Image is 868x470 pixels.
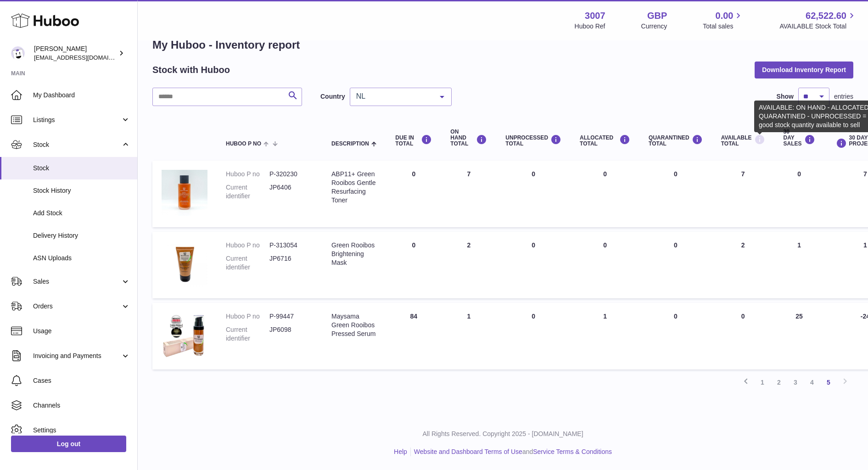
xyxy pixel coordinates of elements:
[754,374,771,391] a: 1
[441,161,496,227] td: 7
[152,64,230,76] h2: Stock with Huboo
[571,303,639,369] td: 1
[386,161,441,227] td: 0
[580,134,630,147] div: ALLOCATED Total
[269,312,313,321] dd: P-99447
[226,325,269,343] dt: Current identifier
[33,164,130,173] span: Stock
[505,134,561,147] div: UNPROCESSED Total
[34,54,135,61] span: [EMAIL_ADDRESS][DOMAIN_NAME]
[33,209,130,218] span: Add Stock
[269,254,313,272] dd: JP6716
[496,232,571,298] td: 0
[703,22,744,31] span: Total sales
[331,312,377,338] div: Maysama Green Rooibos Pressed Serum
[33,186,130,195] span: Stock History
[33,277,121,286] span: Sales
[716,10,734,22] span: 0.00
[226,170,269,179] dt: Huboo P no
[162,312,207,358] img: product image
[386,303,441,369] td: 84
[33,401,130,410] span: Channels
[450,129,487,147] div: ON HAND Total
[226,141,261,147] span: Huboo P no
[496,161,571,227] td: 0
[226,254,269,272] dt: Current identifier
[774,232,824,298] td: 1
[703,10,744,31] a: 0.00 Total sales
[269,170,313,179] dd: P-320230
[11,436,126,452] a: Log out
[414,448,522,455] a: Website and Dashboard Terms of Use
[641,22,667,31] div: Currency
[320,92,345,101] label: Country
[774,161,824,227] td: 0
[712,161,774,227] td: 7
[674,313,678,320] span: 0
[226,183,269,201] dt: Current identifier
[575,22,605,31] div: Huboo Ref
[11,46,25,60] img: bevmay@maysama.com
[533,448,612,455] a: Service Terms & Conditions
[33,327,130,336] span: Usage
[33,254,130,263] span: ASN Uploads
[33,231,130,240] span: Delivery History
[496,303,571,369] td: 0
[712,232,774,298] td: 2
[721,134,765,147] div: AVAILABLE Total
[145,430,861,438] p: All Rights Reserved. Copyright 2025 - [DOMAIN_NAME]
[779,22,857,31] span: AVAILABLE Stock Total
[674,170,678,178] span: 0
[331,170,377,205] div: ABP11+ Green Rooibos Gentle Resurfacing Toner
[162,170,207,216] img: product image
[647,10,667,22] strong: GBP
[712,303,774,369] td: 0
[806,10,846,22] span: 62,522.60
[354,92,433,101] span: NL
[33,140,121,149] span: Stock
[386,232,441,298] td: 0
[33,116,121,124] span: Listings
[395,134,432,147] div: DUE IN TOTAL
[269,325,313,343] dd: JP6098
[152,38,853,52] h1: My Huboo - Inventory report
[585,10,605,22] strong: 3007
[787,374,804,391] a: 3
[33,352,121,360] span: Invoicing and Payments
[226,312,269,321] dt: Huboo P no
[411,448,612,456] li: and
[804,374,820,391] a: 4
[34,45,117,62] div: [PERSON_NAME]
[571,232,639,298] td: 0
[394,448,407,455] a: Help
[777,92,794,101] label: Show
[774,303,824,369] td: 25
[33,376,130,385] span: Cases
[33,91,130,100] span: My Dashboard
[269,183,313,201] dd: JP6406
[771,374,787,391] a: 2
[226,241,269,250] dt: Huboo P no
[441,232,496,298] td: 2
[33,426,130,435] span: Settings
[649,134,703,147] div: QUARANTINED Total
[441,303,496,369] td: 1
[331,241,377,267] div: Green Rooibos Brightening Mask
[331,141,369,147] span: Description
[674,241,678,249] span: 0
[834,92,853,101] span: entries
[33,302,121,311] span: Orders
[571,161,639,227] td: 0
[820,374,837,391] a: 5
[162,241,207,287] img: product image
[779,10,857,31] a: 62,522.60 AVAILABLE Stock Total
[755,62,853,78] button: Download Inventory Report
[269,241,313,250] dd: P-313054
[784,129,815,147] div: 30 DAY SALES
